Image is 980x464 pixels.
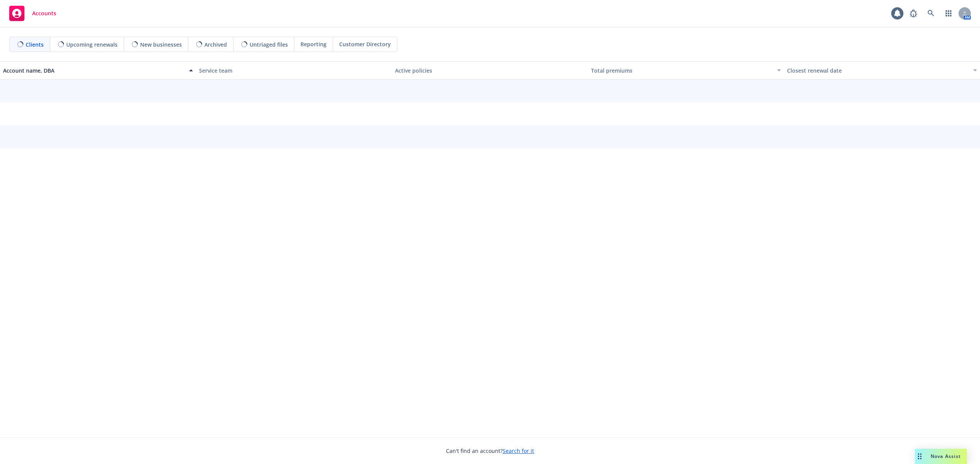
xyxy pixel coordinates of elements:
[446,447,534,455] span: Can't find an account?
[906,6,921,21] a: Report a Bug
[923,6,939,21] a: Search
[66,41,118,49] span: Upcoming renewals
[915,449,967,464] button: Nova Assist
[392,61,588,79] button: Active policies
[6,3,59,24] a: Accounts
[787,67,969,75] div: Closest renewal date
[199,67,389,75] div: Service team
[140,41,182,49] span: New businesses
[26,41,44,49] span: Clients
[588,61,784,79] button: Total premiums
[204,41,227,49] span: Archived
[196,61,392,79] button: Service team
[3,67,185,75] div: Account name, DBA
[503,447,534,454] a: Search for it
[941,6,956,21] a: Switch app
[591,67,773,75] div: Total premiums
[931,453,961,459] span: Nova Assist
[339,40,391,48] span: Customer Directory
[784,61,980,79] button: Closest renewal date
[32,10,56,16] span: Accounts
[301,40,327,48] span: Reporting
[915,449,924,464] div: Drag to move
[395,67,585,75] div: Active policies
[250,41,288,49] span: Untriaged files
